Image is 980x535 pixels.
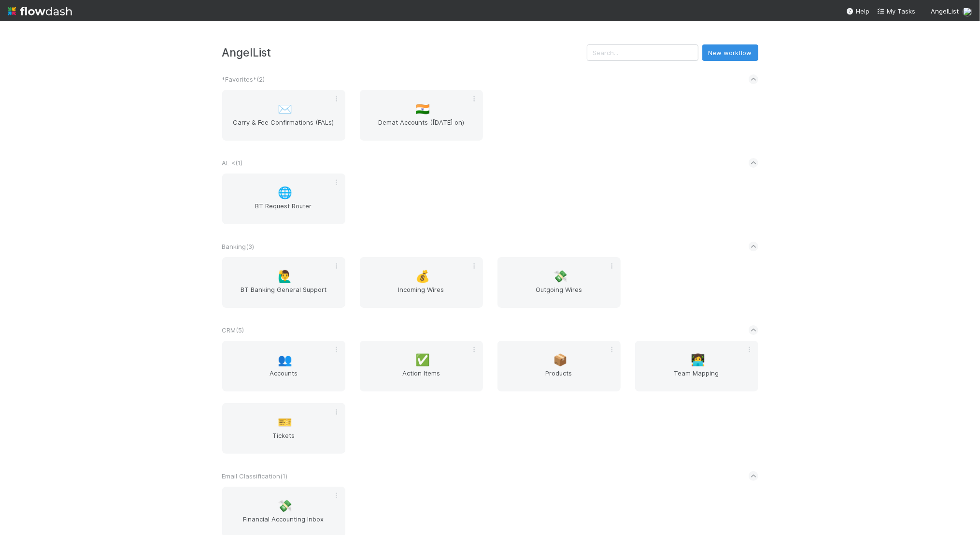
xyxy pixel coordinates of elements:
[415,103,430,116] span: 🇮🇳
[639,368,754,388] span: Team Mapping
[278,354,292,366] span: 👥
[278,270,292,283] span: 🙋‍♂️
[877,6,915,16] a: My Tasks
[360,341,483,391] a: ✅Action Items
[877,7,915,15] span: My Tasks
[415,270,430,283] span: 💰
[497,341,621,391] a: 📦Products
[222,174,345,224] a: 🌐BT Request Router
[415,354,430,366] span: ✅
[222,243,255,250] span: Banking ( 3 )
[226,117,341,137] span: Carry & Fee Confirmations (FALs)
[226,201,341,220] span: BT Request Router
[364,368,479,388] span: Action Items
[222,341,345,391] a: 👥Accounts
[226,431,341,450] span: Tickets
[497,257,621,308] a: 💸Outgoing Wires
[226,514,341,534] span: Financial Accounting Inbox
[222,75,265,83] span: *Favorites* ( 2 )
[963,7,972,16] img: avatar_f32b584b-9fa7-42e4-bca2-ac5b6bf32423.png
[553,354,568,366] span: 📦
[222,257,345,308] a: 🙋‍♂️BT Banking General Support
[691,354,705,366] span: 👩‍💻
[553,270,568,283] span: 💸
[360,90,483,141] a: 🇮🇳Demat Accounts ([DATE] on)
[8,3,72,19] img: logo-inverted-e16ddd16eac7371096b0.svg
[501,368,617,388] span: Products
[222,46,587,59] h3: AngelList
[931,7,959,15] span: AngelList
[226,285,341,304] span: BT Banking General Support
[501,285,617,304] span: Outgoing Wires
[278,187,292,199] span: 🌐
[226,368,341,388] span: Accounts
[278,500,292,512] span: 💸
[222,326,244,334] span: CRM ( 5 )
[587,44,698,61] input: Search...
[278,103,292,116] span: ✉️
[635,341,758,391] a: 👩‍💻Team Mapping
[222,472,288,480] span: Email Classification ( 1 )
[364,285,479,304] span: Incoming Wires
[278,416,292,429] span: 🎫
[702,44,758,61] button: New workflow
[364,117,479,137] span: Demat Accounts ([DATE] on)
[222,159,243,167] span: AL < ( 1 )
[222,90,345,141] a: ✉️Carry & Fee Confirmations (FALs)
[360,257,483,308] a: 💰Incoming Wires
[846,6,869,16] div: Help
[222,403,345,454] a: 🎫Tickets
